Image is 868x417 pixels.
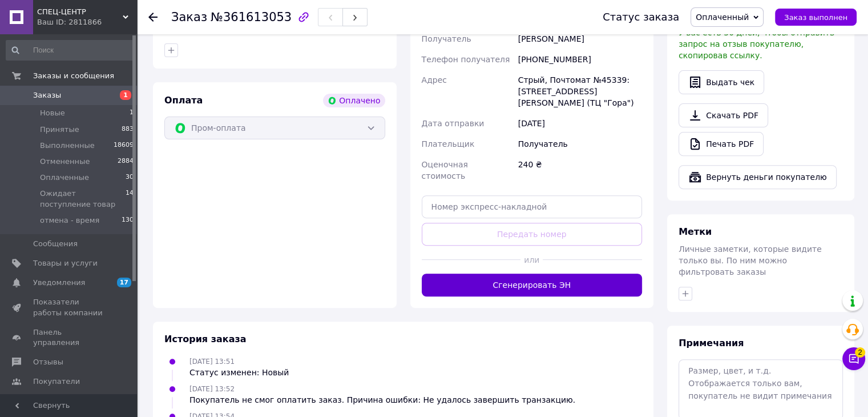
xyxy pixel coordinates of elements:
span: 17 [117,278,131,287]
div: Покупатель не смог оплатить заказ. Причина ошибки: Не удалось завершить транзакцию. [189,394,575,406]
button: Чат с покупателем2 [842,347,865,370]
span: Оплаченные [40,173,89,183]
span: [DATE] 13:51 [189,358,235,366]
span: Личные заметки, которые видите только вы. По ним можно фильтровать заказы [679,244,822,276]
span: Заказ выполнен [784,13,847,22]
button: Вернуть деньги покупателю [679,165,837,189]
span: 14 [126,189,134,209]
span: Оплата [164,95,203,106]
span: СПЕЦ-ЦЕНТР [37,7,123,17]
div: Вернуться назад [148,11,158,23]
a: Печать PDF [679,132,764,156]
input: Номер экспресс-накладной [422,195,643,218]
span: Оплаченный [696,13,749,22]
span: 1 [130,108,134,118]
span: 18609 [114,141,134,151]
span: Метки [679,226,712,237]
div: 240 ₴ [516,154,644,186]
span: Дата отправки [422,119,485,128]
span: У вас есть 30 дней, чтобы отправить запрос на отзыв покупателю, скопировав ссылку. [679,28,834,60]
span: [DATE] 13:52 [189,385,235,393]
input: Поиск [6,40,135,61]
span: Отмененные [40,157,90,167]
span: Уведомления [33,278,85,288]
span: 2 [855,347,865,358]
span: №361613053 [211,10,292,24]
span: Выполненные [40,141,95,151]
span: Оценочная стоимость [422,160,468,181]
span: Заказы [33,90,61,101]
span: Новые [40,108,65,118]
span: Телефон получателя [422,55,510,64]
div: [DATE] [516,113,644,134]
div: Получатель [516,134,644,154]
span: Показатели работы компании [33,297,106,318]
span: отмена - время [40,215,99,226]
span: Плательщик [422,139,475,149]
button: Сгенерировать ЭН [422,274,643,296]
span: 2884 [118,157,134,167]
div: Стрый, Почтомат №45339: [STREET_ADDRESS][PERSON_NAME] (ТЦ "Гора") [516,70,644,113]
span: Покупатели [33,376,80,387]
span: Примечания [679,338,744,348]
button: Заказ выполнен [775,9,857,26]
span: 30 [126,173,134,183]
span: Заказ [171,10,207,24]
div: Статус заказа [603,11,679,23]
div: Оплачено [323,94,385,107]
span: или [520,254,543,266]
span: История заказа [164,334,247,344]
a: Скачать PDF [679,103,768,127]
span: Принятые [40,125,79,135]
span: Получатель [422,34,471,43]
div: [PHONE_NUMBER] [516,49,644,70]
span: 883 [122,125,134,135]
span: 130 [122,215,134,226]
div: Ваш ID: 2811866 [37,17,137,27]
span: Панель управления [33,327,106,348]
span: Заказы и сообщения [33,71,114,81]
span: Товары и услуги [33,258,98,268]
div: [PERSON_NAME] [516,29,644,49]
span: Адрес [422,75,447,85]
span: Отзывы [33,357,63,367]
span: Ожидает поступление товар [40,189,126,209]
button: Выдать чек [679,70,764,94]
div: Статус изменен: Новый [189,367,289,378]
span: Сообщения [33,239,78,249]
span: 1 [120,90,131,100]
